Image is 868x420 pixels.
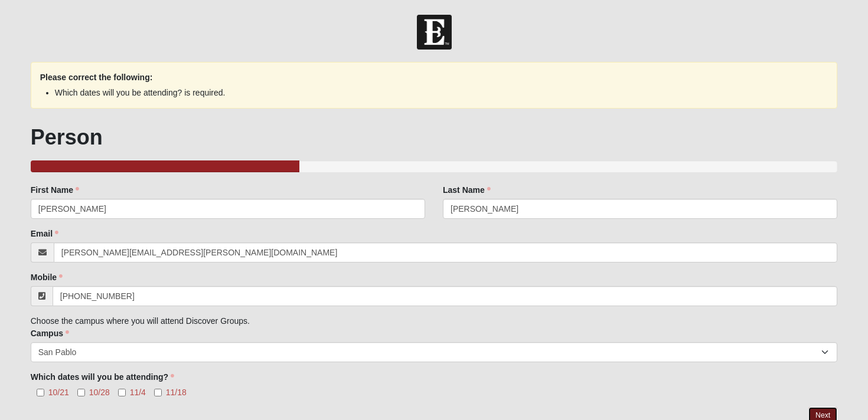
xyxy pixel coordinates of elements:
div: Please correct the following: [31,62,838,109]
h1: Person [31,124,838,150]
input: 11/18 [154,389,162,396]
label: Which dates will you be attending? [31,371,174,383]
span: 11/4 [130,388,146,397]
label: Email [31,228,58,239]
label: First Name [31,184,79,196]
label: Campus [31,327,69,339]
span: 10/28 [89,388,110,397]
label: Mobile [31,271,63,283]
input: 10/28 [77,389,85,396]
img: Church of Eleven22 Logo [417,15,452,50]
input: 11/4 [118,389,126,396]
span: 11/18 [166,388,187,397]
label: Last Name [443,184,491,196]
li: Which dates will you be attending? is required. [55,87,814,99]
span: 10/21 [48,388,69,397]
div: Choose the campus where you will attend Discover Groups. [31,184,838,398]
input: 10/21 [37,389,44,396]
